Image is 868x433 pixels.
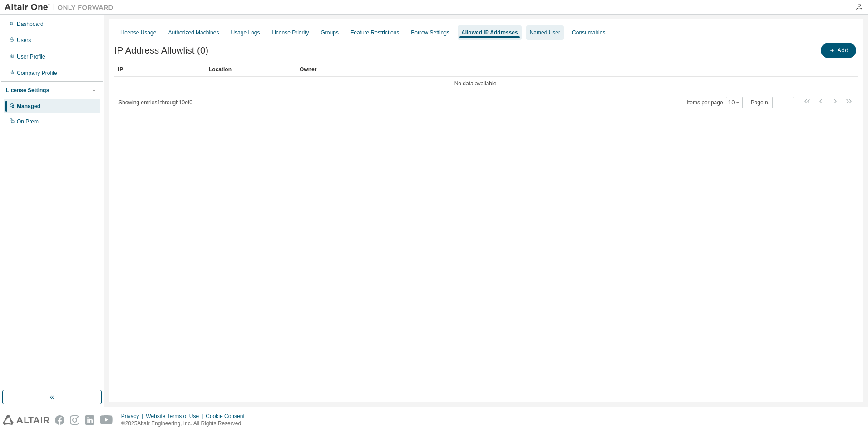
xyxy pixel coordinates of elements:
div: Location [209,62,292,77]
div: Consumables [572,29,605,36]
img: instagram.svg [70,415,79,425]
div: Borrow Settings [411,29,449,36]
div: IP [118,62,202,77]
div: License Settings [6,87,49,94]
img: altair_logo.svg [3,415,49,425]
img: youtube.svg [100,415,113,425]
img: facebook.svg [55,415,64,425]
div: Dashboard [17,20,44,28]
span: Showing entries 1 through 10 of 0 [118,99,192,106]
div: Users [17,37,31,44]
img: linkedin.svg [85,415,94,425]
div: Allowed IP Addresses [461,29,518,36]
div: Privacy [121,413,146,420]
img: Altair One [5,3,118,12]
div: Cookie Consent [206,413,250,420]
div: License Usage [120,29,156,36]
div: Website Terms of Use [146,413,206,420]
span: IP Address Allowlist (0) [114,45,208,56]
div: Owner [300,62,833,77]
div: License Priority [272,29,309,36]
td: No data available [114,77,836,90]
button: Add [821,43,856,58]
div: Managed [17,103,40,110]
div: User Profile [17,53,45,60]
div: Authorized Machines [168,29,219,36]
p: © 2025 Altair Engineering, Inc. All Rights Reserved. [121,420,250,428]
span: Items per page [687,97,743,108]
button: 10 [728,99,740,106]
div: Usage Logs [231,29,260,36]
div: Company Profile [17,69,57,77]
div: Feature Restrictions [350,29,399,36]
span: Page n. [751,97,794,108]
div: Named User [530,29,560,36]
div: On Prem [17,118,39,125]
div: Groups [321,29,339,36]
